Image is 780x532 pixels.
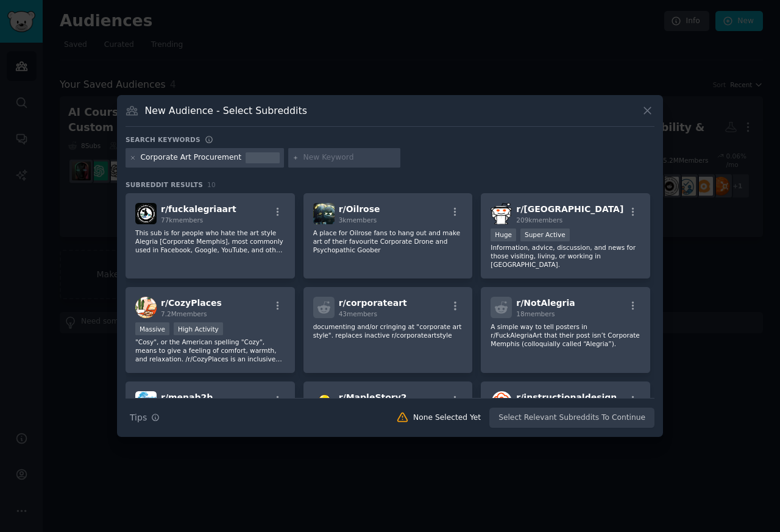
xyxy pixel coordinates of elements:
[161,298,222,308] span: r/ CozyPlaces
[313,391,335,413] img: MapleStory2
[339,298,407,308] span: r/ corporateart
[126,135,200,144] h3: Search keywords
[516,216,562,224] span: 209k members
[135,322,169,335] div: Massive
[135,338,285,363] p: "Cosy", or the American spelling "Cozy", means to give a feeling of comfort, warmth, and relaxati...
[135,297,157,318] img: CozyPlaces
[161,310,207,317] span: 7.2M members
[126,407,164,428] button: Tips
[516,204,623,214] span: r/ [GEOGRAPHIC_DATA]
[491,243,640,269] p: Information, advice, discussion, and news for those visiting, living, or working in [GEOGRAPHIC_D...
[339,204,380,214] span: r/ Oilrose
[339,216,377,224] span: 3k members
[161,204,236,214] span: r/ fuckalegriaart
[491,391,512,413] img: instructionaldesign
[313,203,335,224] img: Oilrose
[135,391,157,413] img: menab2b
[339,392,407,402] span: r/ MapleStory2
[313,322,463,339] p: documenting and/or cringing at "corporate art style". replaces inactive r/corporateartstyle
[161,216,203,224] span: 77k members
[339,310,377,317] span: 43 members
[135,229,285,254] p: This sub is for people who hate the art style Alegria [Corporate Memphis], most commonly used in ...
[516,392,617,402] span: r/ instructionaldesign
[520,229,570,241] div: Super Active
[207,181,216,188] span: 10
[145,104,307,117] h3: New Audience - Select Subreddits
[413,413,481,424] div: None Selected Yet
[303,152,396,163] input: New Keyword
[491,322,640,348] p: A simple way to tell posters in r/FuckAlegriaArt that their post isn’t Corporate Memphis (colloqu...
[141,152,242,163] div: Corporate Art Procurement
[130,411,147,424] span: Tips
[491,229,516,241] div: Huge
[135,203,157,224] img: fuckalegriaart
[491,203,512,224] img: UAE
[516,298,575,308] span: r/ NotAlegria
[126,180,203,189] span: Subreddit Results
[161,392,213,402] span: r/ menab2b
[174,322,223,335] div: High Activity
[313,229,463,254] p: A place for Oilrose fans to hang out and make art of their favourite Corporate Drone and Psychopa...
[516,310,555,317] span: 18 members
